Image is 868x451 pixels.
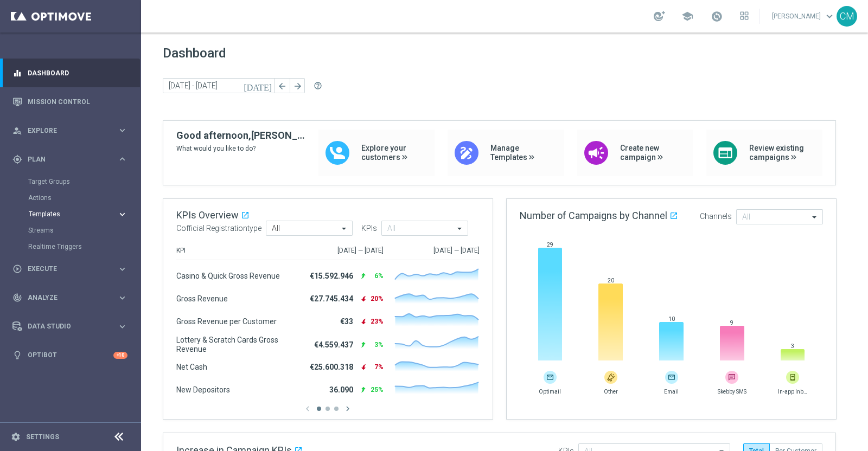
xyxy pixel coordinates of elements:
[28,59,127,87] a: Dashboard
[12,265,128,273] button: play_circle_outline Execute keyboard_arrow_right
[28,242,113,251] a: Realtime Triggers
[12,98,128,106] button: Mission Control
[681,10,693,22] span: school
[28,177,113,186] a: Target Groups
[12,87,127,116] div: Mission Control
[12,321,117,331] div: Data Studio
[29,211,117,217] div: Templates
[12,322,128,331] button: Data Studio keyboard_arrow_right
[28,87,127,116] a: Mission Control
[29,211,106,217] span: Templates
[28,173,140,190] div: Target Groups
[28,239,140,255] div: Realtime Triggers
[28,210,128,218] button: Templates keyboard_arrow_right
[12,68,22,78] i: equalizer
[117,264,127,274] i: keyboard_arrow_right
[12,126,22,136] i: person_search
[28,294,117,301] span: Analyze
[12,293,117,302] div: Analyze
[28,206,140,222] div: Templates
[12,154,117,164] div: Plan
[28,266,117,272] span: Execute
[12,59,127,87] div: Dashboard
[28,341,113,370] a: Optibot
[12,69,128,78] button: equalizer Dashboard
[113,352,127,359] div: +10
[117,154,127,164] i: keyboard_arrow_right
[824,10,835,22] span: keyboard_arrow_down
[837,6,857,27] div: CM
[12,341,127,370] div: Optibot
[12,155,128,164] button: gps_fixed Plan keyboard_arrow_right
[117,125,127,136] i: keyboard_arrow_right
[28,226,113,235] a: Streams
[12,350,22,360] i: lightbulb
[28,127,117,134] span: Explore
[28,156,117,163] span: Plan
[28,194,113,202] a: Actions
[117,321,127,332] i: keyboard_arrow_right
[12,154,22,164] i: gps_fixed
[12,126,128,135] button: person_search Explore keyboard_arrow_right
[771,8,837,24] a: [PERSON_NAME]keyboard_arrow_down
[11,432,21,442] i: settings
[12,264,117,274] div: Execute
[12,293,22,302] i: track_changes
[12,126,117,136] div: Explore
[28,323,117,330] span: Data Studio
[117,209,127,220] i: keyboard_arrow_right
[12,264,22,274] i: play_circle_outline
[28,222,140,239] div: Streams
[26,434,59,440] a: Settings
[28,190,140,206] div: Actions
[12,293,128,302] button: track_changes Analyze keyboard_arrow_right
[117,293,127,303] i: keyboard_arrow_right
[12,351,128,359] button: lightbulb Optibot +10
